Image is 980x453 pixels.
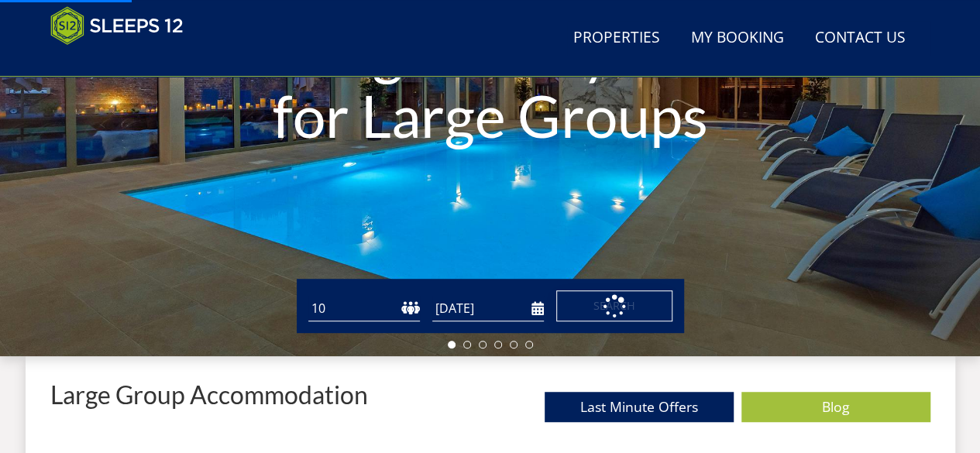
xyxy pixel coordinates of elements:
a: Properties [567,21,666,56]
p: Large Group Accommodation [50,381,368,408]
button: Search [556,290,672,321]
span: Search [593,298,635,313]
iframe: Customer reviews powered by Trustpilot [43,54,205,67]
a: Contact Us [809,21,912,56]
a: My Booking [685,21,790,56]
a: Last Minute Offers [545,392,734,422]
a: Blog [741,392,930,422]
input: Arrival Date [432,296,544,321]
img: Sleeps 12 [50,6,184,45]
